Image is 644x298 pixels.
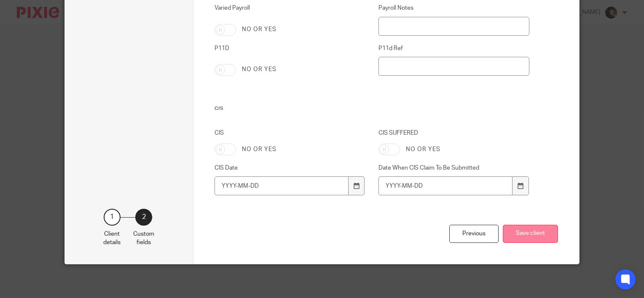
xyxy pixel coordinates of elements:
[503,225,558,243] button: Save client
[378,176,513,195] input: YYYY-MM-DD
[378,129,529,137] label: CIS SUFFERED
[103,230,121,247] p: Client details
[215,176,349,195] input: YYYY-MM-DD
[378,4,529,12] label: Payroll Notes
[215,129,365,137] label: CIS
[242,145,276,154] label: No or yes
[215,44,365,58] label: P11D
[378,44,529,53] label: P11d Ref
[135,209,152,226] div: 2
[242,25,276,34] label: No or yes
[449,225,499,243] div: Previous
[104,209,121,226] div: 1
[215,164,365,172] label: CIS Date
[215,105,529,112] h3: CIS
[242,65,276,74] label: No or yes
[378,164,529,172] label: Date When CIS Claim To Be Submitted
[215,4,365,17] label: Varied Payroll
[133,230,154,247] p: Custom fields
[406,145,440,154] label: No or yes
